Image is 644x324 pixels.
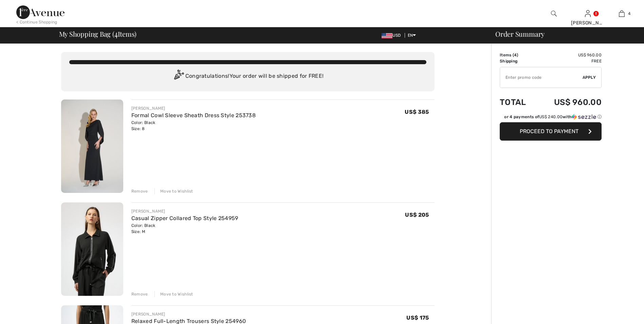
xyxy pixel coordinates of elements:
img: My Info [585,10,591,18]
a: Casual Zipper Collared Top Style 254959 [131,215,238,221]
img: US Dollar [382,33,392,38]
div: [PERSON_NAME] [131,105,256,111]
div: < Continue Shopping [16,19,57,25]
div: [PERSON_NAME] [131,311,246,317]
span: 4 [514,53,517,57]
img: My Bag [619,10,625,18]
span: 4 [114,29,118,38]
td: US$ 960.00 [536,52,602,58]
div: Remove [131,291,148,297]
img: Sezzle [572,114,596,120]
div: Remove [131,188,148,194]
img: 1ère Avenue [16,5,65,19]
input: Promo code [500,67,583,88]
td: US$ 960.00 [536,91,602,114]
span: US$ 205 [405,212,429,218]
td: Shipping [500,58,536,64]
div: Color: Black Size: M [131,222,238,235]
img: Formal Cowl Sleeve Sheath Dress Style 253738 [61,100,123,193]
a: 4 [605,10,638,18]
img: search the website [551,10,557,18]
span: Apply [583,74,596,80]
div: Move to Wishlist [154,188,193,194]
div: [PERSON_NAME] [131,208,238,214]
img: Congratulation2.svg [172,70,185,83]
a: Sign In [585,10,591,17]
a: Formal Cowl Sleeve Sheath Dress Style 253738 [131,112,256,119]
span: My Shopping Bag ( Items) [59,31,137,37]
td: Total [500,91,536,114]
span: USD [382,33,403,38]
span: Proceed to Payment [520,128,578,134]
div: Color: Black Size: 8 [131,120,256,132]
div: [PERSON_NAME] [571,19,604,26]
td: Items ( ) [500,52,536,58]
div: or 4 payments ofUS$ 240.00withSezzle Click to learn more about Sezzle [500,114,602,122]
td: Free [536,58,602,64]
div: or 4 payments of with [504,114,602,120]
div: Order Summary [487,31,640,37]
span: EN [408,33,416,38]
span: US$ 240.00 [539,114,563,119]
span: 4 [628,11,630,17]
span: US$ 385 [405,109,429,115]
img: Casual Zipper Collared Top Style 254959 [61,202,123,296]
div: Congratulations! Your order will be shipped for FREE! [69,70,426,83]
span: US$ 175 [406,314,429,321]
button: Proceed to Payment [500,122,602,141]
div: Move to Wishlist [154,291,193,297]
